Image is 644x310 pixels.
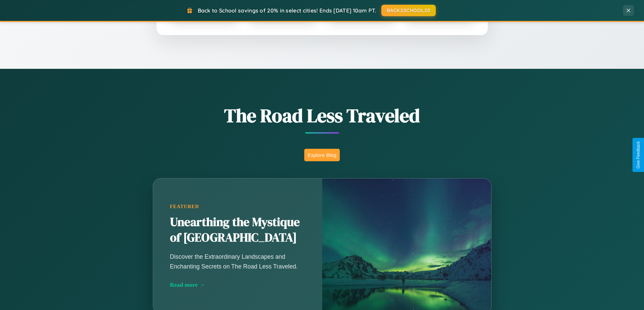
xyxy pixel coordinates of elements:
[170,281,305,288] div: Read more →
[170,204,305,209] div: Featured
[119,103,525,129] h1: The Road Less Traveled
[170,252,305,271] p: Discover the Extraordinary Landscapes and Enchanting Secrets on The Road Less Traveled.
[636,141,641,169] div: Give Feedback
[304,149,340,161] button: Explore Blog
[198,7,376,14] span: Back to School savings of 20% in select cities! Ends [DATE] 10am PT.
[170,215,305,246] h2: Unearthing the Mystique of [GEOGRAPHIC_DATA]
[381,5,436,16] button: BACK2SCHOOL20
